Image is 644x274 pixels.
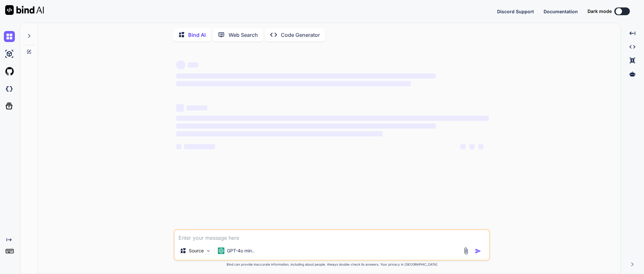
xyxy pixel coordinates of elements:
[206,248,211,254] img: Pick Models
[281,31,320,39] p: Code Generator
[176,73,435,79] span: ‌
[497,9,534,14] span: Discord Support
[475,248,481,254] img: icon
[176,60,185,69] span: ‌
[176,131,383,136] span: ‌
[469,144,475,149] span: ‌
[588,8,612,15] span: Dark mode
[187,105,207,111] span: ‌
[4,31,15,42] img: chat
[4,83,15,94] img: darkCloudIdeIcon
[176,116,489,121] span: ‌
[4,48,15,59] img: ai-studio
[189,248,204,254] p: Source
[229,31,258,39] p: Web Search
[176,104,184,112] span: ‌
[497,8,534,15] button: Discord Support
[174,262,490,267] p: Bind can provide inaccurate information, including about people. Always double-check its answers....
[176,123,435,129] span: ‌
[4,66,15,77] img: githubLight
[176,144,181,149] span: ‌
[462,247,470,255] img: attachment
[460,144,465,149] span: ‌
[544,8,578,15] button: Documentation
[5,5,44,15] img: Bind AI
[227,248,254,254] p: GPT-4o min..
[176,81,411,86] span: ‌
[188,62,198,68] span: ‌
[188,31,206,39] p: Bind AI
[544,9,578,14] span: Documentation
[478,144,484,149] span: ‌
[184,144,215,149] span: ‌
[218,248,224,254] img: GPT-4o mini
